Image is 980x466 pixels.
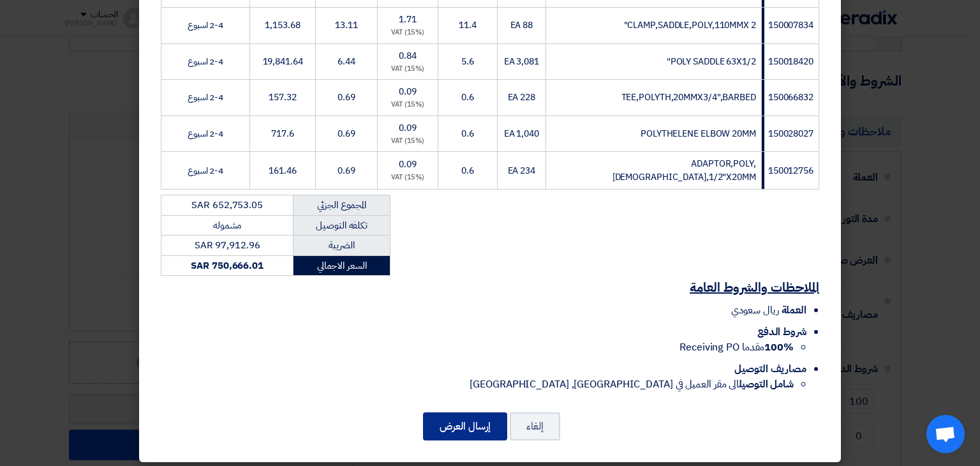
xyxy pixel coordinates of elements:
span: مقدما Receiving PO [679,340,794,355]
td: تكلفه التوصيل [293,215,390,236]
td: المجموع الجزئي [293,195,390,216]
u: الملاحظات والشروط العامة [690,278,819,297]
td: الضريبة [293,236,390,256]
span: CLAMP,SADDLE,POLY,110MMX 2" [624,19,756,32]
span: 161.46 [269,164,296,177]
span: 19,841.64 [263,55,303,68]
div: Open chat [926,415,965,453]
span: 0.69 [338,91,355,104]
span: 2-4 اسبوع [188,164,223,177]
td: SAR 652,753.05 [161,195,293,216]
strong: SAR 750,666.01 [191,259,264,273]
span: 5.6 [461,55,474,68]
span: 0.09 [399,158,417,171]
button: إرسال العرض [423,412,507,440]
span: ريال سعودي [731,303,779,318]
div: (15%) VAT [383,100,433,110]
span: 2-4 اسبوع [188,55,223,68]
span: 1,153.68 [265,19,300,32]
span: 88 EA [510,19,533,32]
span: 13.11 [335,19,358,32]
span: 6.44 [338,55,355,68]
span: 0.6 [461,91,474,104]
td: 150018420 [761,43,819,80]
span: 1,040 EA [504,127,539,140]
span: 0.84 [399,49,417,63]
li: الى مقر العميل في [GEOGRAPHIC_DATA], [GEOGRAPHIC_DATA] [161,377,794,392]
span: 11.4 [459,19,477,32]
span: مصاريف التوصيل [734,361,806,377]
td: 150028027 [761,116,819,152]
span: 0.09 [399,85,417,98]
strong: شامل التوصيل [739,377,794,392]
span: 0.69 [338,127,355,140]
td: 150007834 [761,8,819,44]
td: السعر الاجمالي [293,255,390,276]
span: POLYTHELENE ELBOW 20MM [641,127,756,140]
div: (15%) VAT [383,136,433,147]
div: (15%) VAT [383,64,433,75]
span: TEE,POLYTH,20MMX3/4",BARBED [621,91,756,104]
span: SAR 97,912.96 [195,238,260,252]
span: 234 EA [508,164,535,177]
span: 0.69 [338,164,355,177]
td: 150066832 [761,80,819,116]
span: العملة [782,303,806,318]
span: 1.71 [399,13,417,26]
span: 0.09 [399,121,417,135]
button: إلغاء [510,412,560,440]
span: 0.6 [461,164,474,177]
strong: 100% [764,340,794,355]
div: (15%) VAT [383,27,433,38]
span: 157.32 [269,91,296,104]
span: 0.6 [461,127,474,140]
span: 228 EA [508,91,535,104]
span: 2-4 اسبوع [188,127,223,140]
div: (15%) VAT [383,172,433,183]
span: 3,081 EA [504,55,539,68]
span: 2-4 اسبوع [188,19,223,32]
span: مشموله [213,218,241,232]
span: POLY SADDLE 63X1/2" [667,55,756,68]
span: ADAPTOR,POLY,[DEMOGRAPHIC_DATA],1/2"X20MM [612,157,756,184]
span: 717.6 [271,127,294,140]
td: 150012756 [761,152,819,190]
span: 2-4 اسبوع [188,91,223,104]
span: شروط الدفع [757,324,806,340]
